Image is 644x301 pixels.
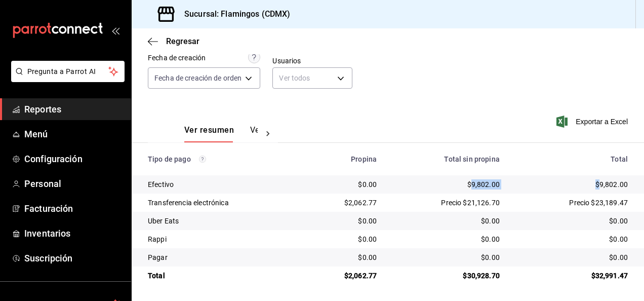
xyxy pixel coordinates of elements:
div: Rappi [148,234,297,244]
div: Total sin propina [393,155,500,163]
div: Transferencia electrónica [148,198,297,208]
div: Total [516,155,628,163]
div: $9,802.00 [393,179,500,190]
div: $0.00 [393,252,500,262]
font: Personal [24,178,61,189]
div: Pestañas de navegación [184,125,258,142]
div: $0.00 [516,216,628,226]
font: Inventarios [24,228,70,239]
button: Ver pagos [250,125,288,142]
button: Pregunta a Parrot AI [11,61,125,82]
font: Menú [24,129,48,139]
button: Regresar [148,36,199,46]
label: Usuarios [272,57,352,64]
div: Ver todos [272,67,352,89]
button: Exportar a Excel [558,116,628,128]
div: Propina [313,155,377,163]
font: Tipo de pago [148,155,191,163]
div: $30,928.70 [393,271,500,281]
div: Efectivo [148,179,297,190]
div: Fecha de creación [148,53,206,63]
svg: Los pagos realizados con Pay y otras terminales son montos brutos. [199,156,206,163]
div: Uber Eats [148,216,297,226]
div: $0.00 [313,216,377,226]
div: $0.00 [516,252,628,262]
font: Suscripción [24,253,72,264]
font: Ver resumen [184,125,234,135]
font: Facturación [24,203,73,214]
div: $32,991.47 [516,271,628,281]
font: Configuración [24,154,83,164]
div: $0.00 [516,234,628,244]
div: $9,802.00 [516,179,628,190]
div: $0.00 [313,234,377,244]
span: Pregunta a Parrot AI [27,66,109,77]
font: Exportar a Excel [576,118,628,126]
div: $2,062.77 [313,198,377,208]
h3: Sucursal: Flamingos (CDMX) [176,8,290,20]
div: $0.00 [313,252,377,262]
button: open_drawer_menu [111,26,119,34]
div: Precio $23,189.47 [516,198,628,208]
a: Pregunta a Parrot AI [7,73,125,84]
div: $0.00 [393,216,500,226]
div: $0.00 [313,179,377,190]
span: Regresar [166,36,199,46]
div: Precio $21,126.70 [393,198,500,208]
div: $0.00 [393,234,500,244]
span: Fecha de creación de orden [154,73,241,83]
div: Pagar [148,252,297,262]
div: Total [148,271,297,281]
font: Reportes [24,104,61,115]
div: $2,062.77 [313,271,377,281]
